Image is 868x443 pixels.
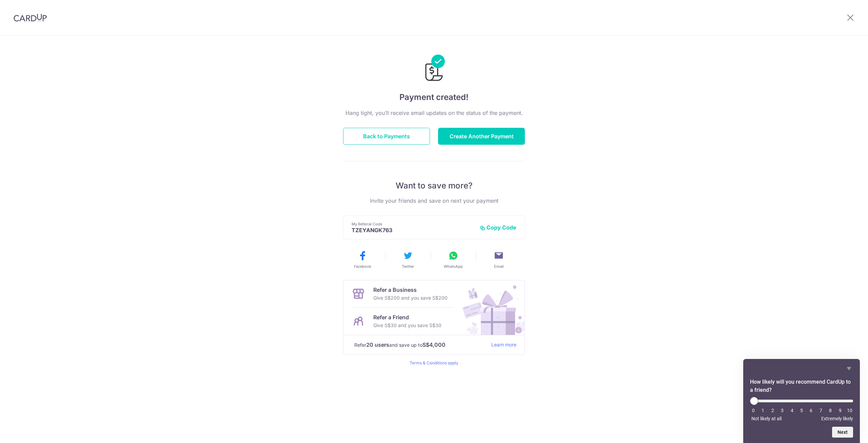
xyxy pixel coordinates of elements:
[343,180,525,191] p: Want to save more?
[343,197,525,205] p: Invite your friends and save on next your payment
[808,408,814,413] li: 6
[342,250,382,269] button: Facebook
[343,91,525,103] h4: Payment created!
[779,408,786,413] li: 3
[354,264,371,269] span: Facebook
[491,341,516,349] a: Learn more
[769,408,776,413] li: 2
[827,408,834,413] li: 8
[373,313,441,321] p: Refer a Friend
[751,416,782,421] span: Not likely at all
[480,224,516,231] button: Copy Code
[373,286,448,294] p: Refer a Business
[789,408,795,413] li: 4
[750,408,757,413] li: 0
[750,397,853,421] div: How likely will you recommend CardUp to a friend? Select an option from 0 to 10, with 0 being Not...
[821,416,853,421] span: Extremely likely
[837,408,844,413] li: 9
[438,128,525,145] button: Create Another Payment
[759,408,766,413] li: 1
[373,294,448,302] p: Give S$200 and you save S$200
[423,55,445,83] img: Payments
[456,280,525,335] img: Refer
[366,341,389,349] strong: 20 users
[343,128,430,145] button: Back to Payments
[817,408,824,413] li: 7
[433,250,473,269] button: WhatsApp
[846,408,853,413] li: 10
[354,341,486,349] p: Refer and save up to
[422,341,446,349] strong: S$4,000
[352,227,474,234] p: TZEYANGK763
[402,264,414,269] span: Twitter
[750,378,853,394] h2: How likely will you recommend CardUp to a friend? Select an option from 0 to 10, with 0 being Not...
[798,408,805,413] li: 5
[444,264,463,269] span: WhatsApp
[373,321,441,329] p: Give S$30 and you save S$30
[750,364,853,438] div: How likely will you recommend CardUp to a friend? Select an option from 0 to 10, with 0 being Not...
[410,360,458,365] a: Terms & Conditions apply
[343,109,525,117] p: Hang tight, you’ll receive email updates on the status of the payment.
[845,364,853,372] button: Hide survey
[832,427,853,438] button: Next question
[494,264,504,269] span: Email
[479,250,519,269] button: Email
[388,250,428,269] button: Twitter
[352,221,474,227] p: My Referral Code
[14,14,47,22] img: CardUp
